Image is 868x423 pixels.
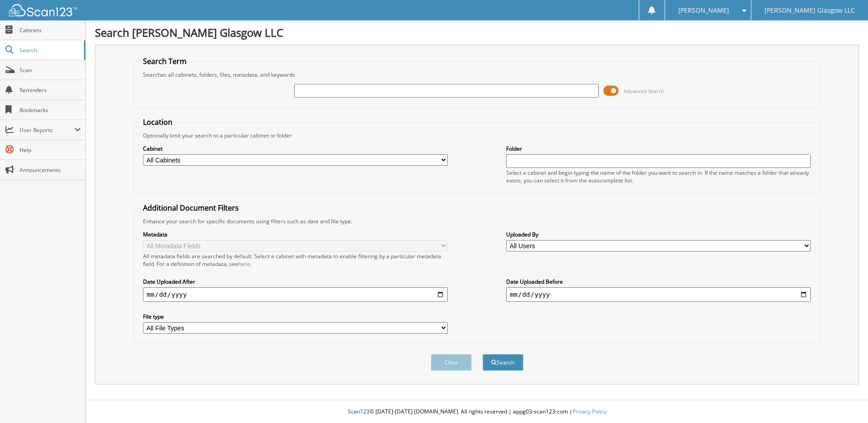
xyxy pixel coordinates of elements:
[764,8,855,13] span: [PERSON_NAME] Glasgow LLC
[20,86,81,94] span: Reminders
[143,313,448,320] label: File type
[20,66,81,74] span: Scan
[143,278,448,285] label: Date Uploaded After
[143,145,448,152] label: Cabinet
[483,354,523,371] button: Search
[138,117,177,127] legend: Location
[238,260,250,268] a: here
[86,401,868,423] div: © [DATE]-[DATE] [DOMAIN_NAME]. All rights reserved | appg03-scan123-com |
[20,46,79,54] span: Search
[138,132,815,139] div: Optionally limit your search to a particular cabinet or folder
[506,145,811,152] label: Folder
[20,166,81,174] span: Announcements
[678,8,729,13] span: [PERSON_NAME]
[20,26,81,34] span: Cabinets
[138,71,815,79] div: Searches all cabinets, folders, files, metadata, and keywords
[143,252,448,268] div: All metadata fields are searched by default. Select a cabinet with metadata to enable filtering b...
[506,169,811,184] div: Select a cabinet and begin typing the name of the folder you want to search in. If the name match...
[138,203,243,213] legend: Additional Document Filters
[143,287,448,302] input: start
[95,25,859,40] h1: Search [PERSON_NAME] Glasgow LLC
[20,126,74,134] span: User Reports
[143,231,448,238] label: Metadata
[20,106,81,114] span: Bookmarks
[506,231,811,238] label: Uploaded By
[572,408,607,415] a: Privacy Policy
[138,217,815,225] div: Enhance your search for specific documents using filters such as date and file type.
[138,56,191,66] legend: Search Term
[506,287,811,302] input: end
[348,408,370,415] span: Scan123
[9,4,77,16] img: scan123-logo-white.svg
[506,278,811,285] label: Date Uploaded Before
[431,354,472,371] button: Clear
[624,88,664,94] span: Advanced Search
[20,146,81,154] span: Help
